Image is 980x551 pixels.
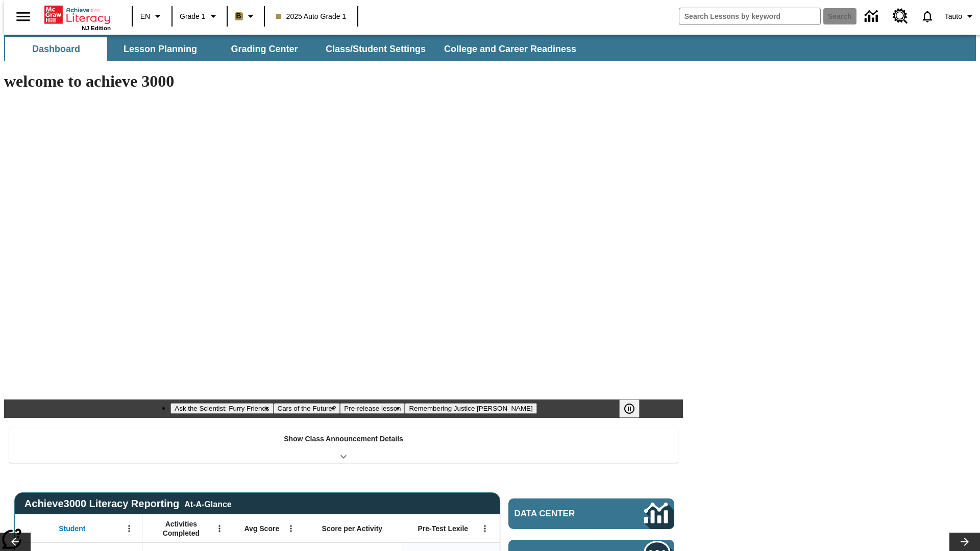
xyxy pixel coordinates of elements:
[4,37,585,61] div: SubNavbar
[170,403,273,414] button: Slide 1 Ask the Scientist: Furry Friends
[212,521,227,536] button: Open Menu
[317,37,434,61] button: Class/Student Settings
[236,10,241,22] span: B
[4,35,976,61] div: SubNavbar
[274,403,340,414] button: Slide 2 Cars of the Future?
[5,37,107,61] button: Dashboard
[276,11,347,22] span: 2025 Auto Grade 1
[322,524,383,533] span: Score per Activity
[619,399,640,418] button: Pause
[121,521,137,536] button: Open Menu
[941,7,980,26] button: Profile/Settings
[283,521,299,536] button: Open Menu
[619,399,650,418] div: Pause
[140,11,150,22] span: EN
[679,8,820,24] input: search field
[514,509,610,519] span: Data Center
[59,524,85,533] span: Student
[945,11,962,22] span: Tauto
[9,428,678,463] div: Show Class Announcement Details
[24,498,232,510] span: Achieve3000 Literacy Reporting
[231,7,261,26] button: Boost Class color is light brown. Change class color
[418,524,469,533] span: Pre-Test Lexile
[436,37,584,61] button: College and Career Readiness
[477,521,493,536] button: Open Menu
[859,3,887,31] a: Data Center
[508,498,674,529] a: Data Center
[109,37,211,61] button: Lesson Planning
[82,25,111,31] span: NJ Edition
[887,3,914,30] a: Resource Center, Will open in new tab
[8,2,38,32] button: Open side menu
[4,72,683,91] h1: welcome to achieve 3000
[176,7,224,26] button: Grade: Grade 1, Select a grade
[148,519,215,538] span: Activities Completed
[180,11,206,22] span: Grade 1
[136,7,168,26] button: Language: EN, Select a language
[284,434,403,444] p: Show Class Announcement Details
[213,37,315,61] button: Grading Center
[914,3,941,30] a: Notifications
[405,403,536,414] button: Slide 4 Remembering Justice O'Connor
[340,403,405,414] button: Slide 3 Pre-release lesson
[44,4,111,31] div: Home
[184,498,231,509] div: At-A-Glance
[949,533,980,551] button: Lesson carousel, Next
[44,5,111,25] a: Home
[244,524,279,533] span: Avg Score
